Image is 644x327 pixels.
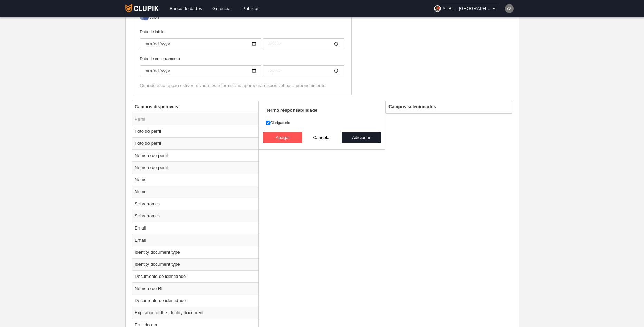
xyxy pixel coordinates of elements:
[140,29,344,49] label: Data de início
[342,132,381,143] button: Adicionar
[386,101,512,113] th: Campos selecionados
[434,5,441,12] img: OarJK53L20jC.30x30.jpg
[132,222,258,234] td: Email
[132,125,258,137] td: Foto do perfil
[132,295,258,307] td: Documento de identidade
[140,65,261,76] input: Data de encerramento
[132,246,258,258] td: Identity document type
[266,121,270,125] input: Obrigatório
[266,120,378,126] label: Obrigatório
[505,4,514,13] img: c2l6ZT0zMHgzMCZmcz05JnRleHQ9R0YmYmc9NzU3NTc1.png
[132,282,258,295] td: Número de BI
[140,83,344,89] div: Quando esta opção estiver ativada, este formulário aparecerá disponível para preenchimento
[302,132,342,143] button: Cancelar
[132,186,258,198] td: Nome
[266,108,317,113] strong: Termo responsabilidade
[132,270,258,282] td: Documento de identidade
[140,56,344,76] label: Data de encerramento
[132,137,258,149] td: Foto do perfil
[431,3,500,15] a: APBL – [GEOGRAPHIC_DATA]
[132,101,258,113] th: Campos disponíveis
[263,38,344,49] input: Data de início
[132,234,258,246] td: Email
[140,38,261,49] input: Data de início
[125,4,159,12] img: Clupik
[132,307,258,319] td: Expiration of the identity document
[132,174,258,186] td: Nome
[132,113,258,125] td: Perfil
[263,132,302,143] button: Apagar
[132,149,258,161] td: Número do perfil
[263,65,344,76] input: Data de encerramento
[132,258,258,270] td: Identity document type
[132,161,258,174] td: Número do perfil
[443,5,491,12] span: APBL – [GEOGRAPHIC_DATA]
[132,198,258,210] td: Sobrenomes
[140,15,344,22] label: Ativo
[132,210,258,222] td: Sobrenomes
